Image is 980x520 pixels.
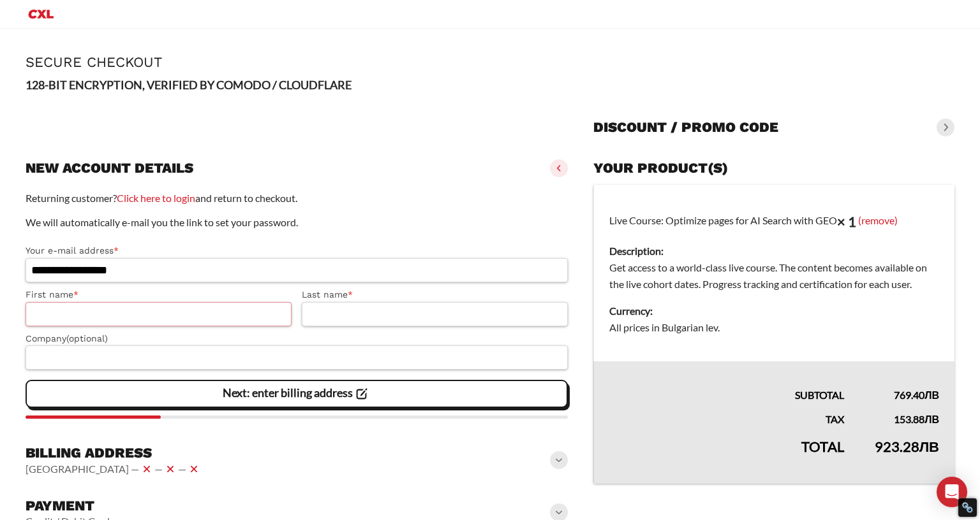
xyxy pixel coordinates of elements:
p: Returning customer? and return to checkout. [26,190,568,206]
div: Restore Info Box &#10;&#10;NoFollow Info:&#10; META-Robots NoFollow: &#09;false&#10; META-Robots ... [961,502,974,514]
span: (optional) [66,333,108,343]
span: лв [919,438,939,455]
dt: Description: [609,243,939,259]
h3: Payment [26,497,110,515]
span: лв [924,389,939,401]
th: Tax [593,403,859,428]
div: Open Intercom Messenger [937,477,967,507]
label: Your e-mail address [26,243,568,258]
p: We will automatically e-mail you the link to set your password. [26,214,568,231]
dd: All prices in Bulgarian lev. [609,319,939,336]
h3: Billing address [26,444,202,462]
span: лв [924,413,939,425]
label: Company [26,331,568,346]
td: Live Course: Optimize pages for AI Search with GEO [593,185,954,362]
label: First name [26,287,292,302]
a: Click here to login [117,192,195,204]
vaadin-horizontal-layout: [GEOGRAPHIC_DATA] — — — [26,461,202,477]
th: Total [593,428,859,484]
th: Subtotal [593,361,859,403]
strong: × 1 [837,213,856,230]
bdi: 769.40 [894,389,939,401]
label: Last name [302,287,568,302]
strong: 128-BIT ENCRYPTION, VERIFIED BY COMODO / CLOUDFLARE [26,78,352,92]
dd: Get access to a world-class live course. The content becomes available on the live cohort dates. ... [609,259,939,292]
h3: New account details [26,159,193,177]
bdi: 923.28 [875,438,939,455]
vaadin-button: Next: enter billing address [26,380,568,408]
h1: Secure Checkout [26,54,954,70]
h3: Discount / promo code [593,119,778,136]
dt: Currency: [609,303,939,319]
a: (remove) [858,213,898,226]
bdi: 153.88 [894,413,939,425]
